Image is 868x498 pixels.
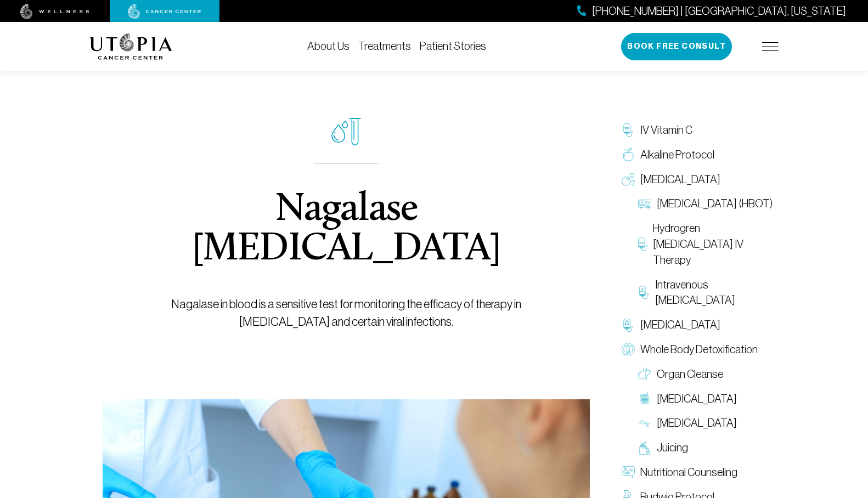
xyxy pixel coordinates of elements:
[633,362,779,387] a: Organ Cleanse
[657,415,737,431] span: [MEDICAL_DATA]
[762,42,779,51] img: icon-hamburger
[616,118,779,143] a: IV Vitamin C
[657,391,737,407] span: [MEDICAL_DATA]
[657,366,723,382] span: Organ Cleanse
[633,411,779,435] a: [MEDICAL_DATA]
[638,286,650,299] img: Intravenous Ozone Therapy
[622,173,635,186] img: Oxygen Therapy
[616,337,779,362] a: Whole Body Detoxification
[640,317,720,333] span: [MEDICAL_DATA]
[638,392,651,405] img: Colon Therapy
[640,172,720,188] span: [MEDICAL_DATA]
[638,237,647,251] img: Hydrogren Peroxide IV Therapy
[657,440,688,456] span: Juicing
[577,3,846,19] a: [PHONE_NUMBER] | [GEOGRAPHIC_DATA], [US_STATE]
[622,319,635,332] img: Chelation Therapy
[621,33,732,60] button: Book Free Consult
[616,167,779,192] a: [MEDICAL_DATA]
[128,190,565,269] h1: Nagalase [MEDICAL_DATA]
[633,191,779,216] a: [MEDICAL_DATA] (HBOT)
[616,313,779,337] a: [MEDICAL_DATA]
[633,216,779,272] a: Hydrogren [MEDICAL_DATA] IV Therapy
[638,442,651,455] img: Juicing
[657,196,773,212] span: [MEDICAL_DATA] (HBOT)
[638,367,651,381] img: Organ Cleanse
[640,147,714,163] span: Alkaline Protocol
[633,435,779,460] a: Juicing
[622,466,635,479] img: Nutritional Counseling
[622,123,635,137] img: IV Vitamin C
[640,465,737,480] span: Nutritional Counseling
[89,33,172,60] img: logo
[592,3,846,19] span: [PHONE_NUMBER] | [GEOGRAPHIC_DATA], [US_STATE]
[622,343,635,356] img: Whole Body Detoxification
[420,40,486,52] a: Patient Stories
[655,277,773,309] span: Intravenous [MEDICAL_DATA]
[358,40,411,52] a: Treatments
[128,4,201,19] img: cancer center
[653,220,773,268] span: Hydrogren [MEDICAL_DATA] IV Therapy
[633,273,779,313] a: Intravenous [MEDICAL_DATA]
[640,342,758,358] span: Whole Body Detoxification
[633,387,779,411] a: [MEDICAL_DATA]
[331,118,361,146] img: icon
[616,143,779,167] a: Alkaline Protocol
[20,4,89,19] img: wellness
[128,296,565,331] p: Nagalase in blood is a sensitive test for monitoring the efficacy of therapy in [MEDICAL_DATA] an...
[616,460,779,485] a: Nutritional Counseling
[622,148,635,161] img: Alkaline Protocol
[638,417,651,430] img: Lymphatic Massage
[640,122,692,138] span: IV Vitamin C
[638,197,651,211] img: Hyperbaric Oxygen Therapy (HBOT)
[307,40,350,52] a: About Us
